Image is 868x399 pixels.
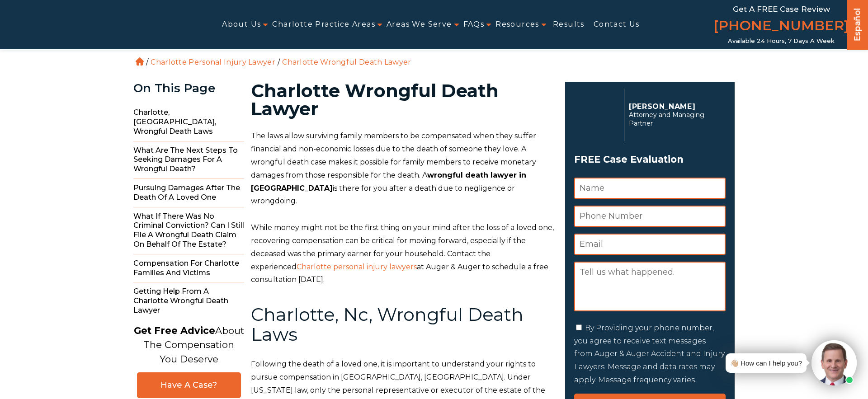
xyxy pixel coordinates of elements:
[251,223,554,271] span: While money might not be the first thing on your mind after the loss of a loved one, recovering c...
[574,178,726,199] input: Name
[136,57,144,66] a: Home
[574,151,726,168] h3: FREE Case Evaluation
[574,324,725,384] label: By Providing your phone number, you agree to receive text messages from Auger & Auger Accident an...
[133,282,244,319] span: Getting Help from a Charlotte Wrongful Death Lawyer
[629,102,721,111] p: [PERSON_NAME]
[574,234,726,255] input: Email
[137,372,241,398] a: Have A Case?
[574,206,726,227] input: Phone Number
[629,111,721,128] span: Attorney and Managing Partner
[146,380,231,390] span: Have A Case?
[733,5,830,14] span: Get a FREE Case Review
[251,171,526,192] b: wrongful death lawyer in [GEOGRAPHIC_DATA]
[730,357,802,369] div: 👋🏼 How can I help you?
[133,207,244,254] span: What if There Was No Criminal Conviction? Can I Still File a Wrongful Death Claim on Behalf of th...
[222,14,261,35] a: About Us
[251,131,536,179] span: The laws allow surviving family members to be compensated when they suffer financial and non-econ...
[133,254,244,283] span: Compensation for Charlotte Families and Victims
[574,92,619,137] img: Herbert Auger
[5,14,148,35] img: Auger & Auger Accident and Injury Lawyers Logo
[811,340,857,385] img: Intaker widget Avatar
[133,103,244,141] span: Charlotte, [GEOGRAPHIC_DATA], Wrongful Death Laws
[133,179,244,207] span: Pursuing Damages After the Death of a Loved One
[713,16,849,38] a: [PHONE_NUMBER]
[251,82,554,118] h1: Charlotte Wrongful Death Lawyer
[553,14,585,35] a: Results
[251,184,515,206] span: is there for you after a death due to negligence or wrongdoing.
[251,303,524,345] span: Charlotte, Nc, Wrongful Death Laws
[495,14,539,35] a: Resources
[272,14,375,35] a: Charlotte Practice Areas
[280,58,413,66] li: Charlotte Wrongful Death Lawyer
[134,324,244,366] p: About The Compensation You Deserve
[133,141,244,179] span: What Are the Next Steps to Seeking Damages for a Wrongful Death?
[151,58,275,66] a: Charlotte Personal Injury Lawyer
[728,38,835,45] span: Available 24 Hours, 7 Days a Week
[297,263,417,271] a: Charlotte personal injury lawyers
[387,14,452,35] a: Areas We Serve
[594,14,640,35] a: Contact Us
[134,325,215,336] strong: Get Free Advice
[133,82,244,95] div: On This Page
[463,14,485,35] a: FAQs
